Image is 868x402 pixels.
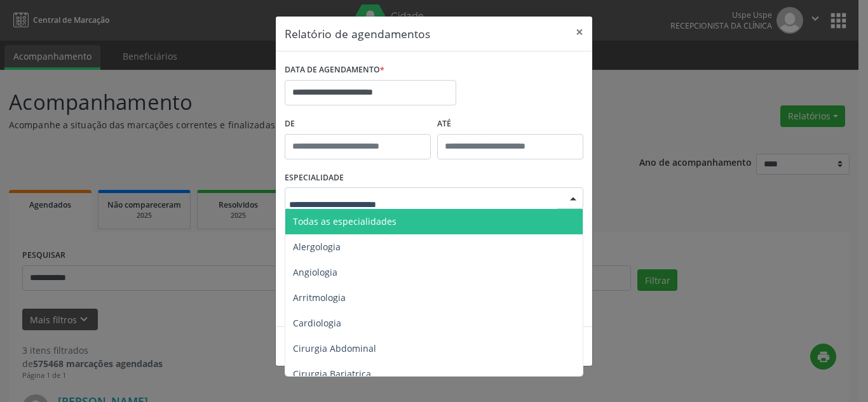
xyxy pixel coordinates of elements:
[293,317,341,329] span: Cardiologia
[293,342,376,354] span: Cirurgia Abdominal
[285,60,384,80] label: DATA DE AGENDAMENTO
[293,368,371,380] span: Cirurgia Bariatrica
[293,266,337,278] span: Angiologia
[285,168,344,188] label: ESPECIALIDADE
[437,114,583,134] label: ATÉ
[293,291,346,304] span: Arritmologia
[293,241,341,253] span: Alergologia
[567,17,592,48] button: Close
[285,25,430,42] h5: Relatório de agendamentos
[285,114,431,134] label: De
[293,215,397,227] span: Todas as especialidades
